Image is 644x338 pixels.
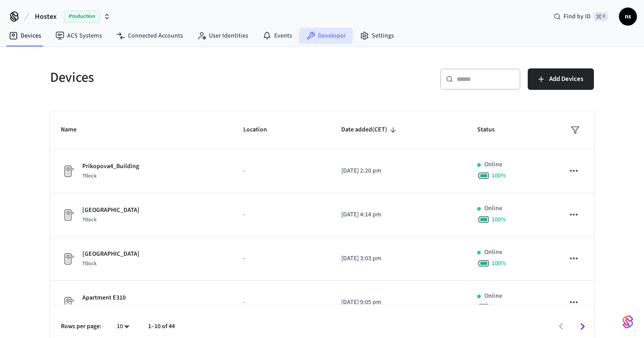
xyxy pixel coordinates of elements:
[82,249,140,259] p: [GEOGRAPHIC_DATA]
[61,322,102,331] p: Rows per page:
[243,123,279,137] span: Location
[528,68,594,90] button: Add Devices
[2,28,48,44] a: Devices
[190,28,255,44] a: User Identities
[341,123,399,137] span: Date added(CET)
[82,206,140,215] p: [GEOGRAPHIC_DATA]
[491,303,506,312] span: 100 %
[572,316,593,337] button: Go to next page
[50,68,317,87] h5: Devices
[109,28,190,44] a: Connected Accounts
[484,204,502,213] p: Online
[48,28,109,44] a: ACS Systems
[243,254,320,263] p: -
[484,248,502,257] p: Online
[112,320,134,333] div: 10
[491,171,506,180] span: 100 %
[35,11,57,22] span: Hostex
[341,166,456,176] p: [DATE] 2:20 pm
[547,8,615,25] div: Find by ID⌘ K
[341,298,456,307] p: [DATE] 9:05 pm
[491,259,506,268] span: 100 %
[491,215,506,224] span: 100 %
[623,315,633,329] img: SeamLogoGradient.69752ec5.svg
[61,208,75,222] img: Placeholder Lock Image
[243,166,320,176] p: -
[61,123,88,137] span: Name
[82,216,97,224] span: Ttlock
[619,8,637,25] button: ns
[484,160,502,169] p: Online
[82,293,126,303] p: Apartment E310
[61,164,75,178] img: Placeholder Lock Image
[243,298,320,307] p: -
[243,210,320,220] p: -
[477,123,506,137] span: Status
[563,12,591,21] span: Find by ID
[64,11,100,22] span: Production
[299,28,353,44] a: Developer
[484,292,502,301] p: Online
[255,28,299,44] a: Events
[82,172,97,180] span: Ttlock
[82,162,139,171] p: Prikopova4_Building
[341,254,456,263] p: [DATE] 3:03 pm
[61,296,75,310] img: Placeholder Lock Image
[620,8,636,25] span: ns
[148,322,175,331] p: 1–10 of 44
[82,260,97,267] span: Ttlock
[341,210,456,220] p: [DATE] 4:14 pm
[593,12,608,21] span: ⌘ K
[61,252,75,266] img: Placeholder Lock Image
[82,304,97,311] span: Ttlock
[353,28,401,44] a: Settings
[549,73,583,85] span: Add Devices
